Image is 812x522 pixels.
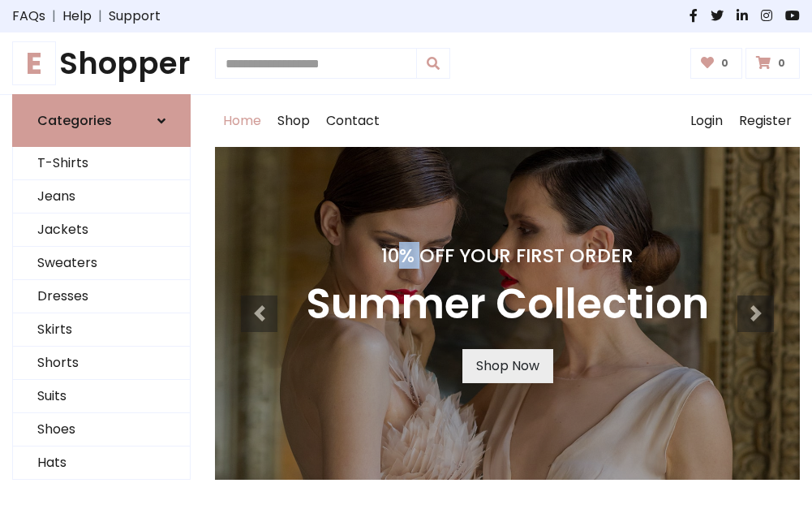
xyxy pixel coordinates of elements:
span: | [92,6,109,26]
a: EShopper [12,45,191,81]
a: Shorts [13,347,190,380]
a: Login [682,95,731,147]
h3: Summer Collection [306,280,709,330]
a: Jackets [13,214,190,247]
a: Contact [318,95,388,147]
a: Jeans [13,180,190,214]
a: T-Shirts [13,147,190,180]
a: Sweaters [13,247,190,280]
a: Hats [13,447,190,480]
h1: Shopper [12,45,191,81]
a: Shop [269,95,318,147]
a: Categories [12,94,191,147]
a: Shoes [13,413,190,447]
a: Support [109,6,161,26]
span: E [12,41,56,85]
a: FAQs [12,6,45,26]
a: Home [215,95,269,147]
h4: 10% Off Your First Order [306,244,709,267]
a: 0 [690,48,743,79]
a: Suits [13,380,190,413]
a: Dresses [13,280,190,313]
span: 0 [717,56,733,71]
a: Help [62,6,92,26]
span: 0 [774,56,789,71]
a: Skirts [13,313,190,347]
span: | [45,6,62,26]
a: Register [731,95,800,147]
a: 0 [745,48,800,79]
h6: Categories [37,113,112,128]
a: Shop Now [462,349,553,383]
